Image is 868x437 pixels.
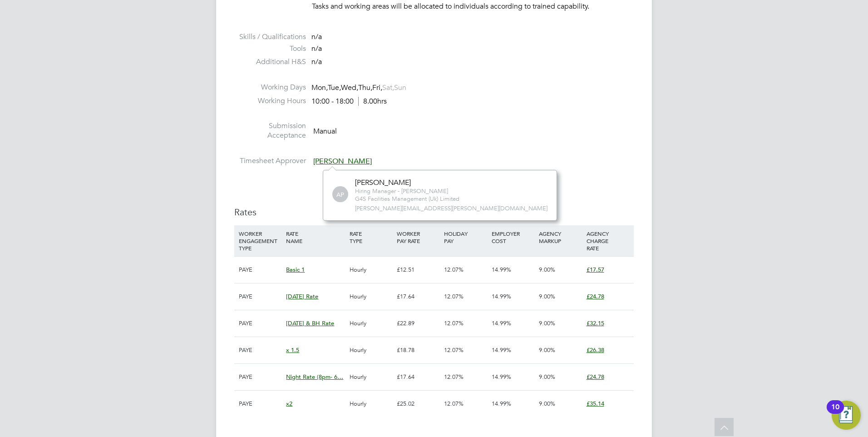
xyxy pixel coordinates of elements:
[587,319,604,327] span: £32.15
[328,83,341,92] span: Tue,
[832,401,861,430] button: Open Resource Center, 10 new notifications
[444,266,464,273] span: 12.07%
[355,188,459,195] span: Hiring Manager - [PERSON_NAME]
[347,391,395,417] div: Hourly
[395,225,442,249] div: WORKER PAY RATE
[395,337,442,363] div: £18.78
[444,400,464,407] span: 12.07%
[358,83,372,92] span: Thu,
[395,257,442,283] div: £12.51
[492,400,511,407] span: 14.99%
[286,346,299,354] span: x 1.5
[312,2,634,11] p: Tasks and working areas will be allocated to individuals according to trained capability.
[587,373,604,381] span: £24.78
[539,373,555,381] span: 9.00%
[492,266,511,273] span: 14.99%
[395,391,442,417] div: £25.02
[311,83,328,92] span: Mon,
[587,346,604,354] span: £26.38
[234,121,306,140] label: Submission Acceptance
[341,83,358,92] span: Wed,
[492,319,511,327] span: 14.99%
[234,206,634,218] h3: Rates
[492,346,511,354] span: 14.99%
[539,400,555,407] span: 9.00%
[311,57,322,66] span: n/a
[234,96,306,106] label: Working Hours
[587,266,604,273] span: £17.57
[444,346,464,354] span: 12.07%
[237,364,284,390] div: PAYE
[347,283,395,310] div: Hourly
[584,225,631,256] div: AGENCY CHARGE RATE
[311,32,322,41] span: n/a
[234,57,306,67] label: Additional H&S
[539,266,555,273] span: 9.00%
[286,400,292,407] span: x2
[347,225,395,249] div: RATE TYPE
[537,225,584,249] div: AGENCY MARKUP
[355,205,547,213] span: [PERSON_NAME][EMAIL_ADDRESS][PERSON_NAME][DOMAIN_NAME]
[492,373,511,381] span: 14.99%
[444,319,464,327] span: 12.07%
[237,225,284,256] div: WORKER ENGAGEMENT TYPE
[347,364,395,390] div: Hourly
[313,157,372,166] span: [PERSON_NAME]
[587,293,604,300] span: £24.78
[286,266,305,273] span: Basic 1
[442,225,489,249] div: HOLIDAY PAY
[237,391,284,417] div: PAYE
[311,44,322,53] span: n/a
[234,44,306,54] label: Tools
[313,127,337,136] span: Manual
[539,346,555,354] span: 9.00%
[286,373,343,381] span: Night Rate (8pm- 6…
[395,310,442,337] div: £22.89
[234,32,306,42] label: Skills / Qualifications
[372,83,382,92] span: Fri,
[539,319,555,327] span: 9.00%
[831,407,839,419] div: 10
[347,337,395,363] div: Hourly
[311,97,387,106] div: 10:00 - 18:00
[355,195,459,203] span: G4S Facilities Management (Uk) Limited
[489,225,537,249] div: EMPLOYER COST
[587,400,604,407] span: £35.14
[286,319,334,327] span: [DATE] & BH Rate
[539,293,555,300] span: 9.00%
[347,310,395,337] div: Hourly
[492,293,511,300] span: 14.99%
[444,293,464,300] span: 12.07%
[237,283,284,310] div: PAYE
[284,225,347,249] div: RATE NAME
[332,187,348,203] span: AP
[395,364,442,390] div: £17.64
[234,83,306,92] label: Working Days
[237,337,284,363] div: PAYE
[444,373,464,381] span: 12.07%
[237,257,284,283] div: PAYE
[382,83,394,92] span: Sat,
[355,178,459,188] div: [PERSON_NAME]
[394,83,406,92] span: Sun
[395,283,442,310] div: £17.64
[237,310,284,337] div: PAYE
[347,257,395,283] div: Hourly
[358,97,387,106] span: 8.00hrs
[286,293,318,300] span: [DATE] Rate
[234,156,306,166] label: Timesheet Approver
